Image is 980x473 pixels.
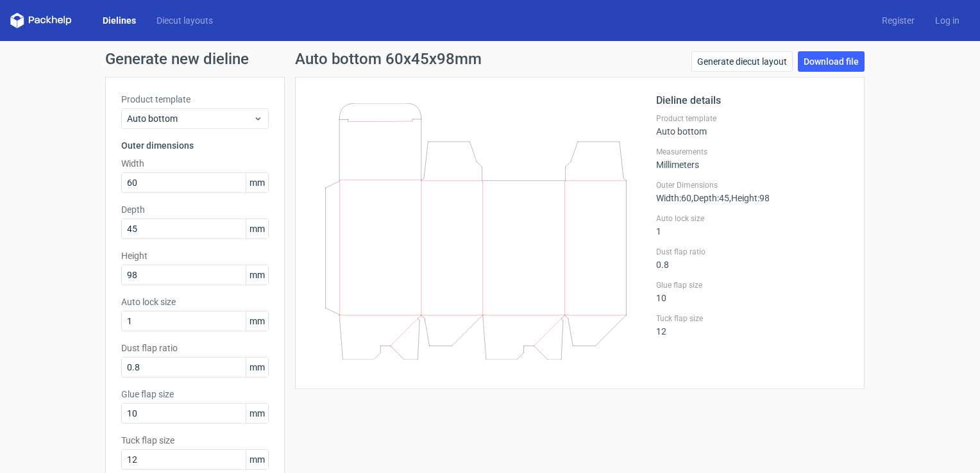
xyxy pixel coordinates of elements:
[246,219,268,238] span: mm
[121,203,269,216] label: Depth
[146,14,223,27] a: Diecut layouts
[656,147,849,170] div: Millimeters
[656,247,849,270] div: 0.8
[798,51,865,72] a: Download file
[925,14,970,27] a: Log in
[691,193,729,203] span: , Depth : 45
[729,193,770,203] span: , Height : 98
[295,51,482,67] h1: Auto bottom 60x45x98mm
[105,51,875,67] h1: Generate new dieline
[656,113,849,137] div: Auto bottom
[656,213,849,236] div: 1
[872,14,925,27] a: Register
[92,14,146,27] a: Dielines
[656,280,849,290] label: Glue flap size
[121,295,269,308] label: Auto lock size
[127,112,253,125] span: Auto bottom
[656,180,849,190] label: Outer Dimensions
[121,93,269,106] label: Product template
[121,249,269,262] label: Height
[246,265,268,285] span: mm
[656,280,849,303] div: 10
[656,147,849,157] label: Measurements
[246,173,268,192] span: mm
[656,247,849,257] label: Dust flap ratio
[656,313,849,324] label: Tuck flap size
[121,139,269,152] h3: Outer dimensions
[656,93,849,108] h2: Dieline details
[656,193,691,203] span: Width : 60
[246,450,268,469] span: mm
[121,342,269,354] label: Dust flap ratio
[121,434,269,447] label: Tuck flap size
[656,113,849,124] label: Product template
[656,313,849,336] div: 12
[246,358,268,377] span: mm
[246,404,268,423] span: mm
[656,213,849,224] label: Auto lock size
[691,51,793,72] a: Generate diecut layout
[246,311,268,331] span: mm
[121,388,269,401] label: Glue flap size
[121,157,269,170] label: Width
